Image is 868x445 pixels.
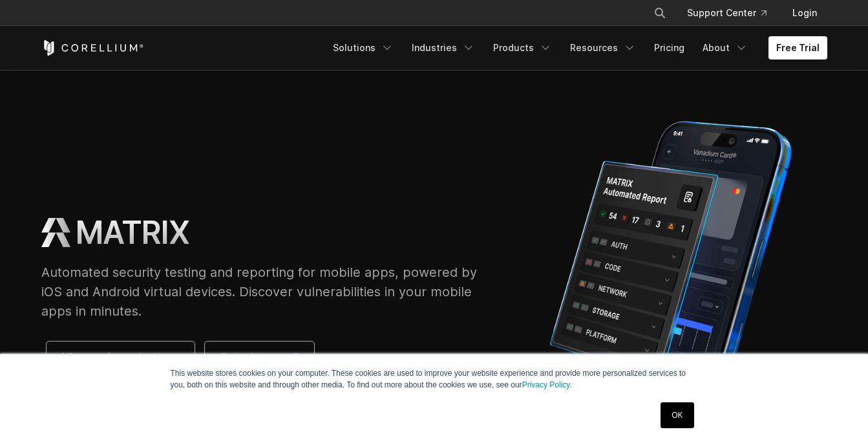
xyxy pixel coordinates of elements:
h1: MATRIX [76,213,189,252]
a: Privacy Policy. [522,380,572,389]
a: Pricing [646,36,692,60]
a: About [695,36,756,60]
p: This website stores cookies on your computer. These cookies are used to improve your website expe... [171,367,698,391]
div: Navigation Menu [638,1,827,25]
a: Schedule a call [205,342,314,373]
a: Resources [562,36,644,60]
a: View saving calculator [47,342,195,373]
a: Industries [404,36,483,60]
a: Login [782,1,827,25]
a: Free Trial [768,36,827,60]
div: Navigation Menu [325,36,827,60]
a: OK [661,402,693,428]
span: Schedule a call [220,349,299,365]
a: Support Center [677,1,777,25]
a: Corellium Home [41,40,144,56]
span: View saving calculator [62,349,179,365]
img: MATRIX Logo [41,218,70,247]
button: Search [648,1,672,25]
a: Products [485,36,560,60]
p: Automated security testing and reporting for mobile apps, powered by iOS and Android virtual devi... [41,263,489,321]
a: Solutions [325,36,401,60]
